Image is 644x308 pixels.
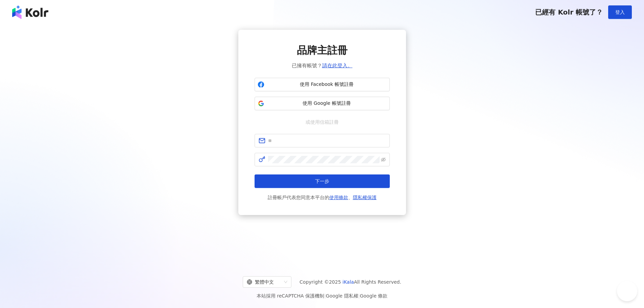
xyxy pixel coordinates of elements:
[608,5,632,19] button: 登入
[257,292,387,300] span: 本站採用 reCAPTCHA 保護機制
[255,97,390,110] button: 使用 Google 帳號註冊
[353,195,377,200] a: 隱私權保護
[324,293,326,299] span: |
[267,81,387,88] span: 使用 Facebook 帳號註冊
[360,293,387,299] a: Google 條款
[292,62,353,70] span: 已擁有帳號？
[615,9,625,15] span: 登入
[255,78,390,91] button: 使用 Facebook 帳號註冊
[247,277,281,287] div: 繁體中文
[322,63,353,69] a: 請在此登入。
[268,193,377,202] span: 註冊帳戶代表您同意本平台的 、
[326,293,358,299] a: Google 隱私權
[12,5,48,19] img: logo
[255,174,390,188] button: 下一步
[315,179,329,184] span: 下一步
[617,281,637,301] iframe: Help Scout Beacon - Open
[342,279,354,285] a: iKala
[358,293,360,299] span: |
[329,195,348,200] a: 使用條款
[535,8,603,16] span: 已經有 Kolr 帳號了？
[381,157,386,162] span: eye-invisible
[301,118,343,126] span: 或使用信箱註冊
[267,100,387,107] span: 使用 Google 帳號註冊
[297,43,348,57] span: 品牌主註冊
[300,278,401,286] span: Copyright © 2025 All Rights Reserved.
